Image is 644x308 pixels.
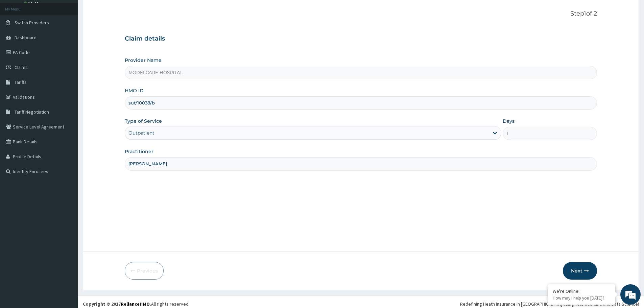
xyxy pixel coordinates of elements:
a: RelianceHMO [121,301,150,307]
div: Minimize live chat window [111,3,127,20]
h3: Claim details [125,35,597,43]
div: Outpatient [128,129,154,136]
span: Switch Providers [15,20,49,26]
span: Tariffs [15,79,27,85]
span: We're online! [39,85,93,153]
div: Redefining Heath Insurance in [GEOGRAPHIC_DATA] using Telemedicine and Data Science! [460,301,639,307]
label: Practitioner [125,148,153,155]
label: Type of Service [125,118,162,124]
input: Enter HMO ID [125,96,597,110]
textarea: Type your message and hit 'Enter' [3,185,129,208]
div: Chat with us now [35,38,114,47]
button: Next [563,262,597,280]
a: Online [24,1,40,5]
label: Provider Name [125,57,162,64]
span: Tariff Negotiation [15,109,49,115]
p: How may I help you today? [553,295,610,301]
strong: Copyright © 2017 . [83,301,151,307]
p: Step 1 of 2 [125,10,597,18]
span: Claims [15,64,28,70]
div: We're Online! [553,288,610,294]
input: Enter Name [125,157,597,170]
span: Dashboard [15,34,37,41]
label: Days [503,118,515,124]
label: HMO ID [125,87,144,94]
img: d_794563401_company_1708531726252_794563401 [13,34,27,51]
button: Previous [125,262,164,280]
